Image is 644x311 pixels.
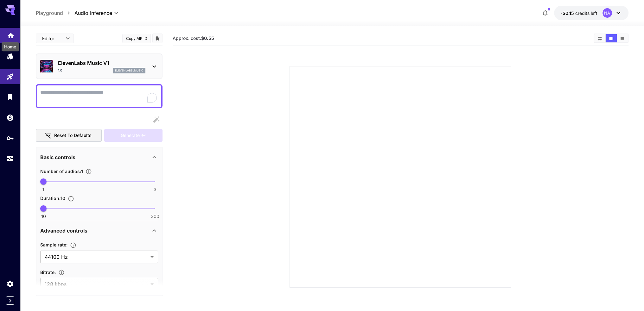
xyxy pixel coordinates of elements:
p: Basic controls [40,153,75,161]
button: Expand sidebar [6,296,14,305]
button: Specify how many audios to generate in a single request. Each audio generation will be charged se... [83,168,94,175]
div: Home [2,42,19,51]
span: Number of audios : 1 [40,169,83,174]
b: $0.55 [201,35,214,41]
button: Copy AIR ID [122,34,151,43]
button: -$0.1452NA [554,6,628,20]
span: 44100 Hz [45,253,148,261]
p: Advanced controls [40,227,87,234]
button: The sample rate of the generated audio in Hz (samples per second). Higher sample rates capture mo... [67,242,79,248]
div: Playground [6,73,14,81]
nav: breadcrumb [36,9,74,17]
a: Playground [36,9,63,17]
button: The bitrate of the generated audio in kbps (kilobits per second). Higher bitrates result in bette... [56,269,67,276]
div: Basic controls [40,150,158,165]
div: Usage [6,155,14,163]
div: -$0.1452 [560,10,597,16]
button: Add to library [155,34,160,42]
div: Home [7,30,15,38]
span: 10 [41,213,46,220]
textarea: To enrich screen reader interactions, please activate Accessibility in Grammarly extension settings [40,89,158,104]
div: NA [603,8,612,18]
span: Bitrate : [40,270,56,275]
div: API Keys [6,134,14,142]
p: 1.0 [58,68,62,73]
span: 3 [154,186,156,193]
span: Sample rate : [40,242,67,247]
div: Settings [6,280,14,288]
p: elevenlabs_music [115,68,143,73]
div: Library [6,93,14,101]
span: -$0.15 [560,10,575,16]
div: Show media in grid viewShow media in video viewShow media in list view [594,34,628,43]
button: Show media in video view [606,34,617,42]
span: credits left [575,10,597,16]
span: 1 [42,186,44,193]
div: Models [6,52,14,60]
button: Show media in grid view [594,34,605,42]
span: Audio Inference [74,9,112,17]
span: Approx. cost: [173,35,214,41]
span: Duration : 10 [40,196,65,201]
button: Show media in list view [617,34,628,42]
div: ElevenLabs Music V11.0elevenlabs_music [40,57,158,76]
button: Specify the duration of each audio in seconds. [65,196,77,202]
p: ElevenLabs Music V1 [58,59,145,67]
span: 300 [151,213,159,220]
button: Reset to defaults [36,129,102,142]
div: Wallet [6,114,14,121]
span: Editor [42,35,62,42]
div: Advanced controls [40,223,158,238]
